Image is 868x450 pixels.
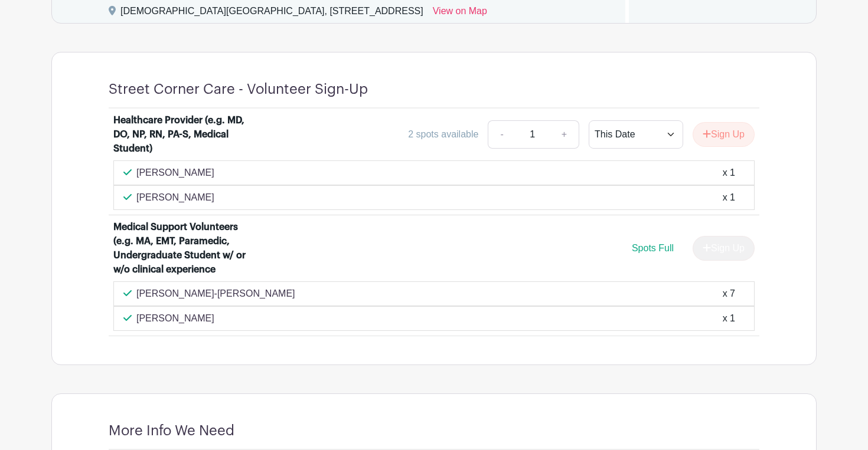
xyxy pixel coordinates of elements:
a: - [488,120,515,149]
div: 2 spots available [408,127,478,142]
a: View on Map [433,4,487,23]
p: [PERSON_NAME] [136,166,214,180]
h4: Street Corner Care - Volunteer Sign-Up [109,81,368,98]
button: Sign Up [693,122,755,147]
p: [PERSON_NAME] [136,311,214,326]
div: Medical Support Volunteers (e.g. MA, EMT, Paramedic, Undergraduate Student w/ or w/o clinical exp... [113,220,260,277]
a: + [550,120,579,149]
div: [DEMOGRAPHIC_DATA][GEOGRAPHIC_DATA], [STREET_ADDRESS] [120,4,423,23]
span: Spots Full [632,243,674,253]
div: x 1 [723,190,735,205]
p: [PERSON_NAME]-[PERSON_NAME] [136,287,295,301]
h4: More Info We Need [109,422,234,439]
div: x 1 [723,311,735,326]
p: [PERSON_NAME] [136,190,214,205]
div: Healthcare Provider (e.g. MD, DO, NP, RN, PA-S, Medical Student) [113,113,260,156]
div: x 1 [723,166,735,180]
div: x 7 [723,287,735,301]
